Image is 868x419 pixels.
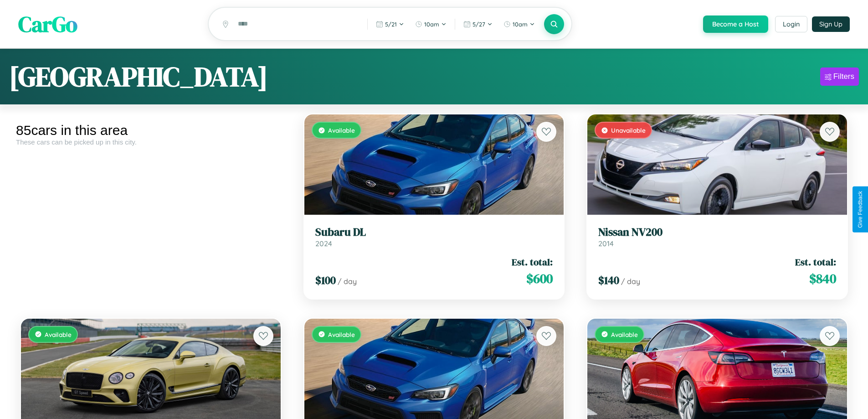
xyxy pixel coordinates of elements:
[598,273,619,288] span: $ 140
[328,126,355,134] span: Available
[411,17,451,31] button: 10am
[315,239,332,248] span: 2024
[385,21,397,28] span: 5 / 21
[820,67,859,86] button: Filters
[18,9,77,39] span: CarGo
[338,277,357,286] span: / day
[16,138,286,146] div: These cars can be picked up in this city.
[9,58,268,95] h1: [GEOGRAPHIC_DATA]
[328,331,355,338] span: Available
[611,331,638,338] span: Available
[16,123,286,138] div: 85 cars in this area
[857,191,863,228] div: Give Feedback
[598,226,836,248] a: Nissan NV2002014
[473,21,485,28] span: 5 / 27
[499,17,539,31] button: 10am
[315,226,553,239] h3: Subaru DL
[45,331,72,338] span: Available
[315,226,553,248] a: Subaru DL2024
[459,17,497,31] button: 5/27
[621,277,640,286] span: / day
[833,72,854,81] div: Filters
[512,255,553,269] span: Est. total:
[424,21,439,28] span: 10am
[812,16,850,32] button: Sign Up
[526,269,553,288] span: $ 600
[598,239,614,248] span: 2014
[809,269,836,288] span: $ 840
[775,16,807,32] button: Login
[598,226,836,239] h3: Nissan NV200
[513,21,528,28] span: 10am
[703,16,768,33] button: Become a Host
[795,255,836,269] span: Est. total:
[315,273,336,288] span: $ 100
[371,17,409,31] button: 5/21
[611,126,646,134] span: Unavailable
